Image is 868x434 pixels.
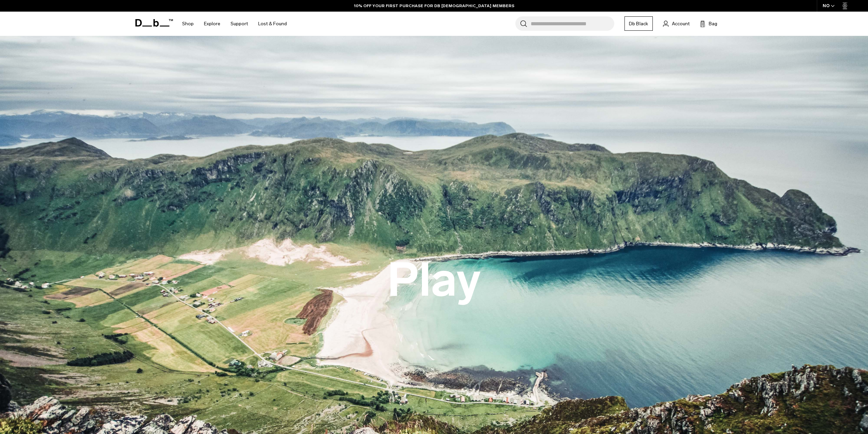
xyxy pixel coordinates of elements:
a: Lost & Found [258,12,287,36]
a: Explore [204,12,220,36]
span: Bag [709,20,717,27]
a: Support [231,12,248,36]
a: Db Black [624,16,653,31]
button: Bag [700,19,717,28]
a: Account [663,19,690,28]
a: Shop [182,12,194,36]
a: 10% OFF YOUR FIRST PURCHASE FOR DB [DEMOGRAPHIC_DATA] MEMBERS [354,3,514,9]
span: Account [672,20,690,27]
nav: Main Navigation [177,12,292,36]
button: Play [387,254,481,306]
